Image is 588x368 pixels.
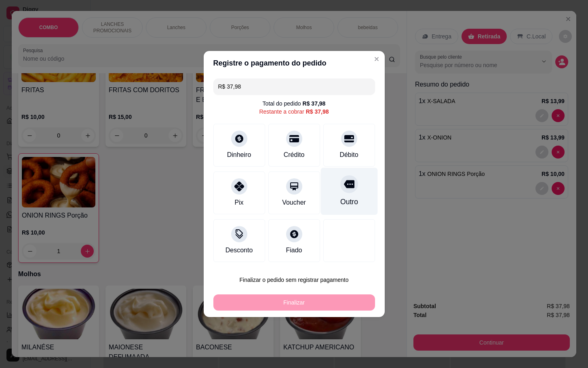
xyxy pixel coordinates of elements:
[218,78,370,95] input: Ex.: hambúrguer de cordeiro
[226,245,253,255] div: Desconto
[284,150,305,160] div: Crédito
[227,150,251,160] div: Dinheiro
[234,198,243,207] div: Pix
[263,99,326,108] div: Total do pedido
[340,197,358,207] div: Outro
[213,272,375,288] button: Finalizar o pedido sem registrar pagamento
[286,245,302,255] div: Fiado
[370,53,383,66] button: Close
[306,108,329,116] div: R$ 37,98
[303,99,326,108] div: R$ 37,98
[282,198,306,207] div: Voucher
[204,51,385,75] header: Registre o pagamento do pedido
[259,108,329,116] div: Restante a cobrar
[339,150,358,160] div: Débito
